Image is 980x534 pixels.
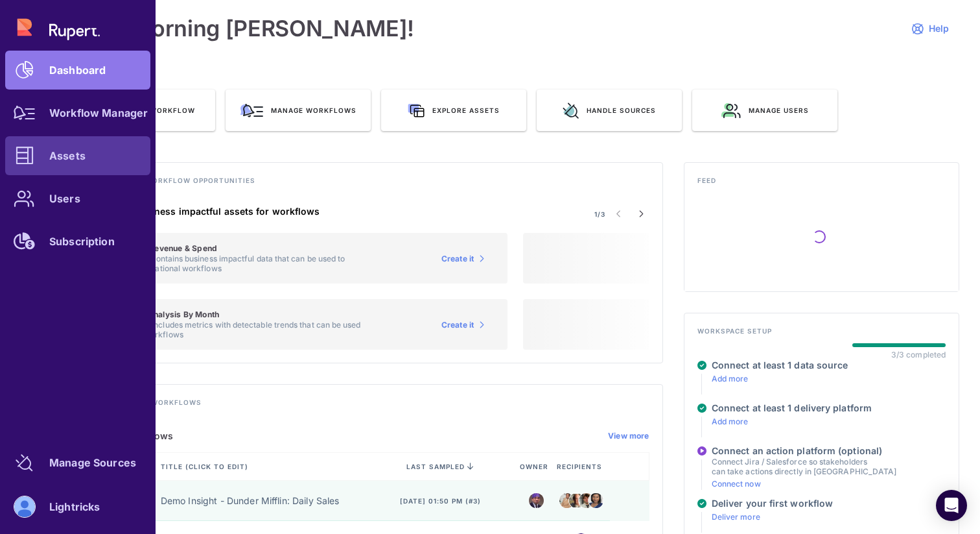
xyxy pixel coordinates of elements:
[441,320,474,330] span: Create it
[5,93,150,132] a: Workflow Manager
[406,463,465,470] span: last sampled
[5,222,150,261] a: Subscription
[112,254,362,273] p: This asset contains business impactful data that can be used to create operational workflows
[529,493,544,508] img: michael.jpeg
[5,443,150,482] a: Manage Sources
[49,152,86,160] div: Assets
[929,23,949,34] span: Help
[569,494,584,507] img: kevin.jpeg
[608,431,649,441] a: View more
[84,176,649,193] h4: Discover new workflow opportunities
[587,106,656,115] span: Handle sources
[594,210,605,219] span: 1/3
[712,445,896,457] h4: Connect an action platform (optional)
[49,459,136,467] div: Manage Sources
[112,243,362,254] h5: Facetune Revenue & Spend
[271,106,356,115] span: Manage workflows
[432,106,500,115] span: Explore assets
[161,494,340,507] a: Demo Insight - Dunder Mifflin: Daily Sales
[84,398,649,415] h4: Track existing workflows
[5,136,150,175] a: Assets
[49,109,148,117] div: Workflow Manager
[400,496,481,505] span: [DATE] 01:50 pm (#3)
[712,359,848,371] h4: Connect at least 1 data source
[49,195,80,202] div: Users
[936,490,967,521] div: Open Intercom Messenger
[49,503,100,511] div: Lightricks
[749,106,809,115] span: Manage users
[112,309,362,320] h5: Revenue Analysis By Month
[697,326,946,343] h4: Workspace setup
[712,479,761,489] a: Connect now
[712,402,872,414] h4: Connect at least 1 delivery platform
[712,498,833,509] h4: Deliver your first workflow
[5,179,150,218] a: Users
[520,462,551,471] span: Owner
[579,493,594,508] img: jim.jpeg
[161,462,251,471] span: Title (click to edit)
[712,457,896,476] p: Connect Jira / Salesforce so stakeholders can take actions directly in [GEOGRAPHIC_DATA]
[84,206,507,217] h4: Suggested business impactful assets for workflows
[70,16,414,42] h1: Good morning [PERSON_NAME]!
[112,320,362,339] p: This asset includes metrics with detectable trends that can be used for data workflows
[70,73,959,90] h3: QUICK ACTIONS
[559,491,574,511] img: stanley.jpeg
[712,374,749,383] a: Add more
[891,350,946,359] div: 3/3 completed
[118,106,195,115] span: Create Workflow
[441,254,474,264] span: Create it
[712,512,760,522] a: Deliver more
[589,490,603,511] img: kelly.png
[557,462,605,471] span: Recipients
[14,496,35,517] img: account-photo
[697,176,946,193] h4: Feed
[49,237,115,245] div: Subscription
[712,417,749,426] a: Add more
